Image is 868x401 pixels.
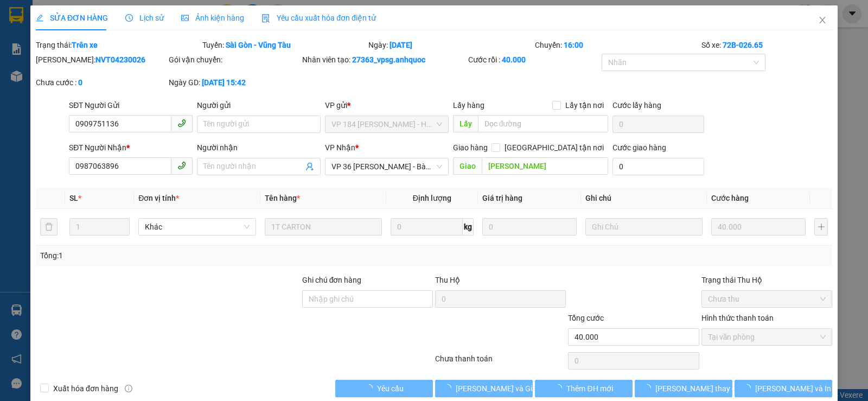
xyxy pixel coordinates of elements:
div: SĐT Người Nhận [69,142,193,154]
div: Chưa cước : [36,77,167,88]
input: 0 [711,218,806,235]
div: Số xe: [700,39,833,51]
span: Định lượng [413,194,451,202]
input: VD: Bàn, Ghế [265,218,382,235]
div: Cước rồi : [468,54,599,66]
input: Ghi Chú [585,218,703,235]
div: Ngày GD: [169,77,299,88]
input: Cước lấy hàng [612,116,704,133]
input: 0 [482,218,577,235]
span: loading [365,384,377,392]
div: Người nhận [197,142,321,154]
span: [GEOGRAPHIC_DATA] tận nơi [500,142,608,154]
div: Chưa thanh toán [434,353,567,372]
button: [PERSON_NAME] và In [735,380,832,397]
button: Thêm ĐH mới [535,380,633,397]
input: Dọc đường [478,115,609,132]
button: delete [40,218,58,235]
div: Gói vận chuyển: [169,54,299,66]
div: Tuyến: [201,39,368,51]
div: Ngày: [367,39,534,51]
span: Yêu cầu xuất hóa đơn điện tử [261,14,376,22]
span: Chưa thu [708,291,826,307]
span: VP 184 Nguyễn Văn Trỗi - HCM [331,116,442,132]
b: 0 [78,78,82,87]
b: 27363_vpsg.anhquoc [352,55,425,64]
span: kg [463,218,474,235]
span: VP 36 Lê Thành Duy - Bà Rịa [331,158,442,175]
b: Trên xe [72,41,98,49]
div: SĐT Người Gửi [69,99,193,111]
label: Hình thức thanh toán [701,314,774,322]
div: Tổng: 1 [40,250,336,262]
span: Khác [145,219,249,235]
input: Cước giao hàng [612,158,704,175]
label: Cước lấy hàng [612,101,661,110]
span: [PERSON_NAME] và Giao hàng [456,383,560,394]
b: 72B-026.65 [723,41,763,49]
span: phone [177,161,186,170]
span: Xuất hóa đơn hàng [49,383,123,394]
span: Lấy hàng [453,101,484,110]
img: icon [261,14,270,23]
b: Sài Gòn - Vũng Tàu [226,41,291,49]
span: Thu Hộ [435,276,460,284]
span: Ảnh kiện hàng [181,14,244,22]
span: loading [554,384,566,392]
button: [PERSON_NAME] thay đổi [635,380,732,397]
button: plus [814,218,828,235]
span: VP Nhận [325,143,355,152]
span: user-add [305,162,314,171]
th: Ghi chú [581,188,707,209]
button: Close [807,5,838,36]
span: loading [444,384,456,392]
b: NVT04230026 [95,55,145,64]
span: close [818,16,827,24]
b: 40.000 [502,55,526,64]
span: Giao [453,157,482,175]
span: Lấy tận nơi [561,99,608,111]
span: Cước hàng [711,194,749,202]
span: Thêm ĐH mới [566,383,612,394]
span: loading [643,384,655,392]
span: SỬA ĐƠN HÀNG [36,14,108,22]
span: Giao hàng [453,143,488,152]
span: phone [177,119,186,128]
input: Dọc đường [482,157,609,175]
span: Tên hàng [265,194,300,202]
div: Chuyến: [534,39,700,51]
span: clock-circle [125,14,133,22]
span: Tổng cước [568,314,604,322]
label: Ghi chú đơn hàng [302,276,362,284]
span: SL [69,194,78,202]
b: [DATE] [390,41,412,49]
span: loading [743,384,755,392]
span: Tại văn phòng [708,329,826,345]
span: picture [181,14,189,22]
div: Người gửi [197,99,321,111]
span: Đơn vị tính [138,194,179,202]
button: [PERSON_NAME] và Giao hàng [435,380,533,397]
span: Lịch sử [125,14,164,22]
div: [PERSON_NAME]: [36,54,167,66]
span: Yêu cầu [377,383,404,394]
div: Trạng thái: [35,39,201,51]
div: Nhân viên tạo: [302,54,467,66]
div: Trạng thái Thu Hộ [701,274,832,286]
button: Yêu cầu [335,380,433,397]
input: Ghi chú đơn hàng [302,290,433,308]
span: info-circle [125,385,132,392]
b: 16:00 [564,41,583,49]
span: Lấy [453,115,478,132]
label: Cước giao hàng [612,143,666,152]
span: Giá trị hàng [482,194,522,202]
b: [DATE] 15:42 [202,78,246,87]
div: VP gửi [325,99,449,111]
span: [PERSON_NAME] và In [755,383,831,394]
span: [PERSON_NAME] thay đổi [655,383,742,394]
span: edit [36,14,43,22]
